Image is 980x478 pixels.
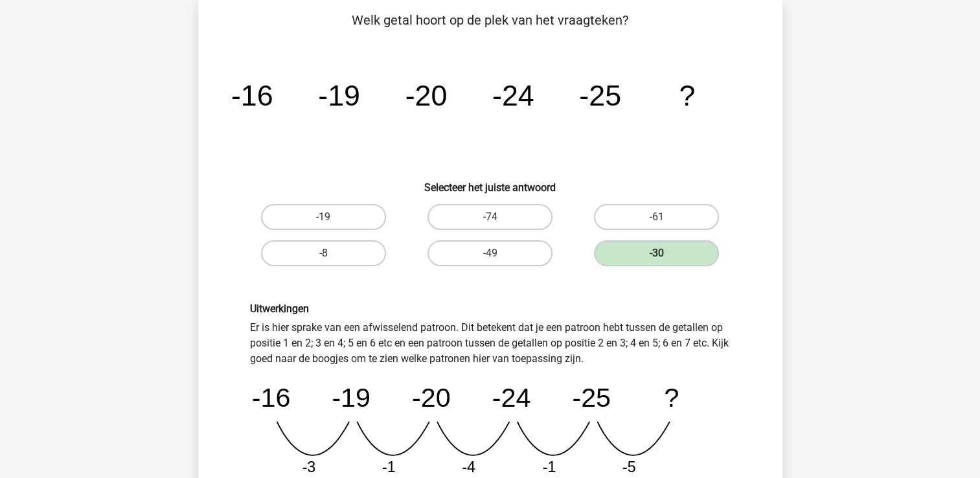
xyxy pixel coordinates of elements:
[261,240,386,266] label: -8
[594,204,719,230] label: -61
[250,302,731,315] h6: Uitwerkingen
[332,383,370,413] tspan: -19
[231,79,273,111] tspan: -16
[572,383,611,413] tspan: -25
[492,79,534,111] tspan: -24
[492,383,530,413] tspan: -24
[405,79,447,111] tspan: -20
[251,383,290,413] tspan: -16
[427,204,553,230] label: -74
[382,459,395,475] tspan: -1
[622,459,635,475] tspan: -5
[579,79,621,111] tspan: -25
[542,459,556,475] tspan: -1
[664,383,679,413] tspan: ?
[302,459,315,475] tspan: -3
[318,79,360,111] tspan: -19
[219,10,762,30] p: Welk getal hoort op de plek van het vraagteken?
[679,79,695,111] tspan: ?
[219,171,762,194] h6: Selecteer het juiste antwoord
[261,204,386,230] label: -19
[412,383,451,413] tspan: -20
[427,240,553,266] label: -49
[594,240,719,266] label: -30
[462,459,475,475] tspan: -4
